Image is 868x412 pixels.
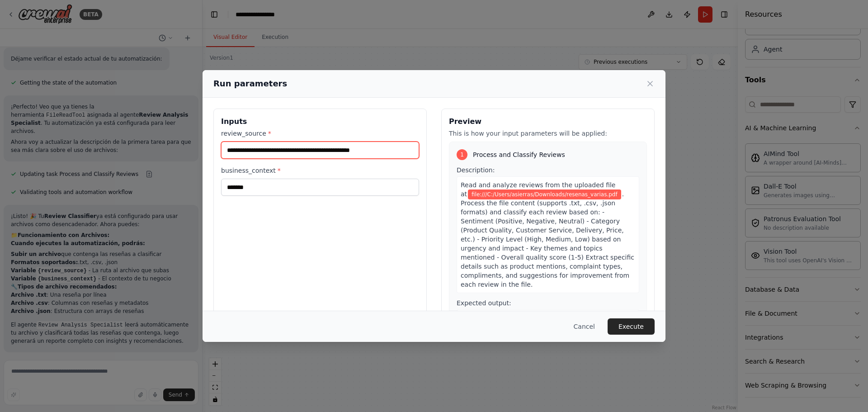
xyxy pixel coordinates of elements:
[461,181,616,198] span: Read and analyze reviews from the uploaded file at
[213,77,287,90] h2: Run parameters
[449,129,647,138] p: This is how your input parameters will be applied:
[566,318,602,335] button: Cancel
[608,318,655,335] button: Execute
[457,149,467,160] div: 1
[221,129,419,138] label: review_source
[457,299,511,307] span: Expected output:
[221,116,419,127] h3: Inputs
[468,189,621,199] span: Variable: review_source
[449,116,647,127] h3: Preview
[461,190,634,288] span: . Process the file content (supports .txt, .csv, .json formats) and classify each review based on...
[457,166,495,174] span: Description:
[221,166,419,175] label: business_context
[473,150,565,159] span: Process and Classify Reviews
